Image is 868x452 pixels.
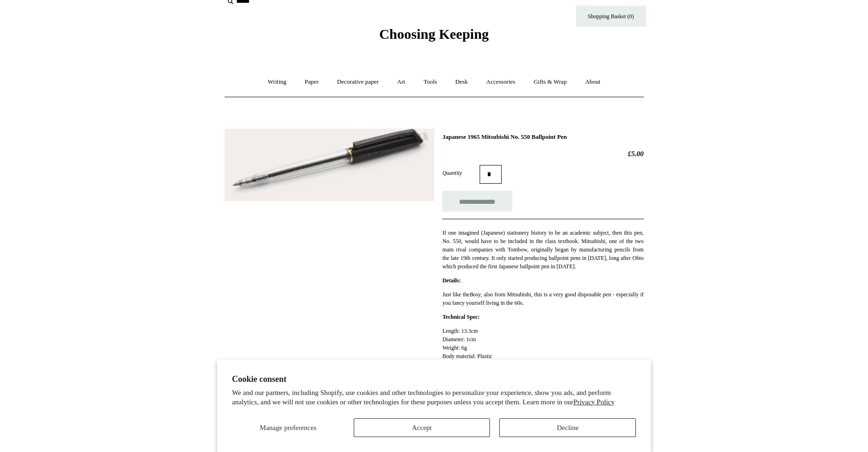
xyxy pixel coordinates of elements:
p: Just like the , also from Mitsubishi, this is a very good disposable pen - especially if you fanc... [442,290,643,307]
p: We and our partners, including Shopify, use cookies and other technologies to personalize your ex... [232,388,636,407]
h4: Related Products [200,428,668,436]
label: Quantity [442,169,480,177]
img: Japanese 1965 Mitsubishi No. 550 Ballpoint Pen [225,129,434,201]
h2: £5.00 [442,150,643,158]
a: Art [389,70,414,94]
a: Writing [259,70,295,94]
span: Choosing Keeping [379,26,489,42]
button: Decline [499,418,636,437]
a: Shopping Basket (0) [576,6,646,27]
a: Privacy Policy [574,398,615,406]
em: Boxy [470,291,481,298]
span: Manage preferences [260,424,316,431]
a: Accessories [478,70,524,94]
a: Paper [296,70,327,94]
a: Desk [447,70,476,94]
h2: Cookie consent [232,374,636,384]
p: Length: 13.3cm Diameter: 1cm Weight: 6g Body material: Plastic Mechanism: Click-propel mechanism ... [442,327,643,394]
a: Tools [415,70,445,94]
button: Accept [354,418,490,437]
h1: Japanese 1965 Mitsubishi No. 550 Ballpoint Pen [442,133,643,141]
p: If one imagined (Japanese) stationery history to be an academic subject, then this pen, No. 550, ... [442,229,643,271]
button: Manage preferences [232,418,344,437]
a: About [576,70,609,94]
strong: Details: [442,277,460,284]
strong: Technical Spec: [442,314,480,320]
a: Gifts & Wrap [525,70,575,94]
a: Decorative paper [328,70,387,94]
a: Choosing Keeping [379,34,489,40]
